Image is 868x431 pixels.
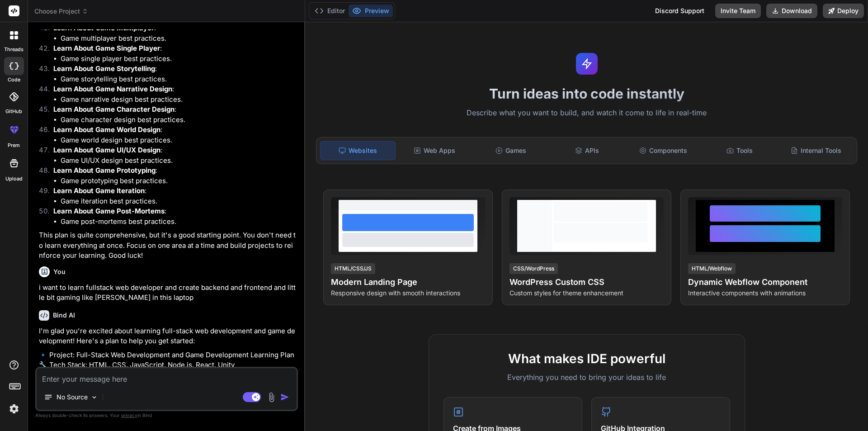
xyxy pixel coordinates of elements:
[57,393,88,402] p: No Source
[53,84,296,95] p: :
[331,263,375,274] div: HTML/CSS/JS
[39,350,296,381] p: 🔹 Project: Full-Stack Web Development and Game Development Learning Plan 🔧 Tech Stack: HTML, CSS,...
[6,401,22,417] img: settings
[61,54,296,64] li: Game single player best practices.
[53,64,155,73] strong: Learn About Game Storytelling
[320,141,396,160] div: Websites
[349,5,393,17] button: Preview
[35,411,298,420] p: Always double-check its answers. Your in Bind
[39,283,296,303] p: i want to learn fullstack web developer and create backend and frontend and little bit gaming lik...
[61,74,296,85] li: Game storytelling best practices.
[311,107,863,119] p: Describe what you want to build, and watch it come to life in real-time
[53,85,172,93] strong: Learn About Game Narrative Design
[53,145,296,156] p: :
[53,267,66,276] h6: You
[688,289,842,298] p: Interactive components with animations
[53,207,165,215] strong: Learn About Game Post-Mortems
[311,5,349,17] button: Editor
[53,166,296,176] p: :
[39,326,296,346] p: I'm glad you're excited about learning full-stack web development and game development! Here's a ...
[39,230,296,261] p: This plan is quite comprehensive, but it's a good starting point. You don't need to learn everyth...
[90,393,98,401] img: Pick Models
[53,206,296,217] p: :
[266,392,277,403] img: attachment
[8,76,20,84] label: code
[443,349,730,368] h2: What makes IDE powerful
[311,85,863,102] h1: Turn ideas into code instantly
[4,46,24,53] label: threads
[61,156,296,166] li: Game UI/UX design best practices.
[61,217,296,227] li: Game post-mortems best practices.
[61,176,296,186] li: Game prototyping best practices.
[280,393,289,402] img: icon
[550,141,624,160] div: APIs
[61,95,296,105] li: Game narrative design best practices.
[331,289,485,298] p: Responsive design with smooth interactions
[688,276,842,289] h4: Dynamic Webflow Component
[53,64,296,74] p: :
[626,141,701,160] div: Components
[8,142,20,149] label: prem
[688,263,736,274] div: HTML/Webflow
[53,125,296,135] p: :
[509,263,558,274] div: CSS/WordPress
[53,44,160,52] strong: Learn About Game Single Player
[650,4,710,18] div: Discord Support
[778,141,853,160] div: Internal Tools
[474,141,548,160] div: Games
[53,125,160,134] strong: Learn About Game World Design
[509,276,664,289] h4: WordPress Custom CSS
[61,115,296,125] li: Game character design best practices.
[34,7,88,16] span: Choose Project
[53,166,156,175] strong: Learn About Game Prototyping
[331,276,485,289] h4: Modern Landing Page
[61,196,296,207] li: Game iteration best practices.
[53,43,296,54] p: :
[509,289,664,298] p: Custom styles for theme enhancement
[823,4,864,18] button: Deploy
[53,186,296,196] p: :
[715,4,761,18] button: Invite Team
[53,104,296,115] p: :
[5,175,23,183] label: Upload
[53,186,145,195] strong: Learn About Game Iteration
[53,105,175,114] strong: Learn About Game Character Design
[703,141,777,160] div: Tools
[766,4,817,18] button: Download
[53,146,160,154] strong: Learn About Game UI/UX Design
[443,372,730,383] p: Everything you need to bring your ideas to life
[5,108,22,115] label: GitHub
[397,141,472,160] div: Web Apps
[53,311,75,320] h6: Bind AI
[61,135,296,146] li: Game world design best practices.
[61,33,296,44] li: Game multiplayer best practices.
[121,412,137,418] span: privacy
